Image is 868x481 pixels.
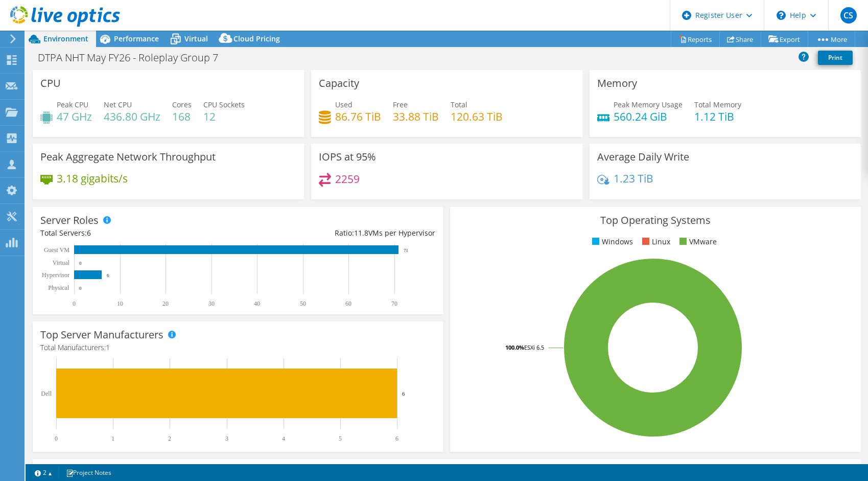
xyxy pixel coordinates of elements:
a: 2 [28,466,59,479]
li: Windows [590,236,633,247]
h3: Peak Aggregate Network Throughput [40,151,216,163]
a: Share [719,31,761,47]
text: 0 [73,300,76,307]
text: Hypervisor [42,271,69,279]
span: Total [451,100,467,109]
span: 11.8 [354,228,368,238]
text: Virtual [53,259,70,266]
text: 5 [339,435,342,442]
a: Reports [671,31,720,47]
span: Peak Memory Usage [614,100,683,109]
a: Project Notes [59,466,119,479]
span: Total Memory [694,100,741,109]
h3: Top Operating Systems [458,215,853,226]
text: 4 [282,435,285,442]
span: Net CPU [104,100,132,109]
text: 10 [117,300,123,307]
h4: 1.12 TiB [694,111,741,122]
li: VMware [677,236,717,247]
li: Linux [640,236,670,247]
text: 6 [395,435,398,442]
div: Ratio: VMs per Hypervisor [238,227,436,239]
span: Performance [114,34,159,43]
text: Guest VM [44,246,69,254]
h4: 120.63 TiB [451,111,503,122]
h3: Average Daily Write [597,151,689,163]
text: Physical [48,284,69,291]
span: Environment [43,34,88,43]
span: 6 [87,228,91,238]
span: CPU Sockets [203,100,245,109]
text: 3 [225,435,228,442]
svg: \n [777,11,786,20]
h3: Top Server Manufacturers [40,329,163,340]
text: 60 [345,300,351,307]
h4: 1.23 TiB [614,173,653,184]
h4: 168 [172,111,192,122]
h1: DTPA NHT May FY26 - Roleplay Group 7 [33,52,234,63]
span: Used [335,100,353,109]
text: 71 [404,248,408,253]
text: 2 [168,435,171,442]
h3: Server Roles [40,215,99,226]
text: 30 [208,300,215,307]
span: CS [840,7,857,24]
span: Virtual [184,34,208,43]
text: 50 [300,300,306,307]
tspan: 100.0% [505,343,524,351]
h4: 47 GHz [57,111,92,122]
text: Dell [41,390,52,397]
h3: Capacity [319,78,359,89]
h4: 3.18 gigabits/s [57,173,128,184]
text: 1 [111,435,114,442]
h4: 2259 [335,173,360,185]
span: Peak CPU [57,100,88,109]
a: Export [761,31,808,47]
text: 70 [391,300,397,307]
a: Print [818,51,853,65]
h3: IOPS at 95% [319,151,376,163]
span: Cloud Pricing [233,34,280,43]
h3: CPU [40,78,61,89]
h4: 436.80 GHz [104,111,160,122]
text: 0 [79,286,82,291]
text: 6 [402,391,405,397]
h4: 86.76 TiB [335,111,381,122]
text: 20 [162,300,169,307]
text: 6 [107,273,109,278]
h4: Total Manufacturers: [40,342,435,353]
h4: 12 [203,111,245,122]
text: 0 [55,435,58,442]
a: More [808,31,855,47]
text: 40 [254,300,260,307]
h4: 33.88 TiB [393,111,439,122]
tspan: ESXi 6.5 [524,343,544,351]
span: Cores [172,100,192,109]
text: 0 [79,261,82,266]
div: Total Servers: [40,227,238,239]
h3: Memory [597,78,637,89]
h4: 560.24 GiB [614,111,683,122]
span: 1 [106,342,110,352]
span: Free [393,100,408,109]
